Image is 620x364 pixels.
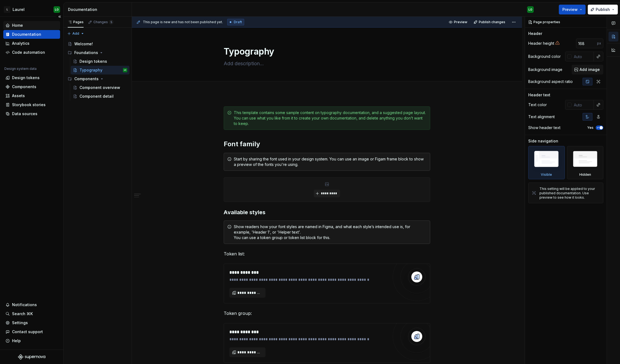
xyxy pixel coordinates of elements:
[234,224,427,240] div: Show readers how your font styles are named in Figma, and what each style’s intended use is, for ...
[528,31,542,36] div: Header
[79,94,114,99] div: Component detail
[3,39,60,48] a: Analytics
[1,4,62,15] button: LLaurelLO
[224,310,430,317] p: Token group:
[66,30,86,37] button: Add
[572,65,603,74] button: Add image
[576,38,597,48] input: Auto
[479,20,505,24] span: Publish changes
[74,50,98,55] div: Foundations
[3,336,60,345] button: Help
[68,20,84,24] div: Pages
[472,18,508,26] button: Publish changes
[68,7,129,12] div: Documentation
[528,138,558,144] div: Side navigation
[124,67,126,73] div: LO
[79,67,102,73] div: Typography
[3,21,60,30] a: Home
[12,338,21,344] div: Help
[66,74,129,83] div: Components
[3,30,60,39] a: Documentation
[12,75,40,80] div: Design tokens
[234,110,427,126] div: This template contains some sample content on typography documentation, and a suggested page layo...
[3,318,60,327] a: Settings
[79,59,107,64] div: Design tokens
[3,82,60,91] a: Components
[224,250,430,257] p: Token list:
[4,6,10,13] div: L
[71,66,129,74] a: TypographyLO
[3,73,60,82] a: Design tokens
[528,92,550,98] div: Header text
[66,48,129,57] div: Foundations
[224,140,430,148] h2: Font family
[12,41,29,46] div: Analytics
[66,40,129,48] a: Welcome!
[74,41,93,47] div: Welcome!
[12,329,43,335] div: Contact support
[109,20,113,24] span: 5
[447,18,470,26] button: Preview
[3,300,60,309] button: Notifications
[3,100,60,109] a: Storybook stories
[587,126,594,130] label: Yes
[13,7,25,12] div: Laurel
[12,32,41,37] div: Documentation
[528,102,547,108] div: Text color
[56,13,63,20] button: Collapse sidebar
[541,172,552,177] div: Visible
[224,208,430,216] h3: Available styles
[3,327,60,336] button: Contact support
[71,57,129,66] a: Design tokens
[528,79,573,84] div: Background aspect ratio
[12,320,28,326] div: Settings
[74,76,99,82] div: Components
[567,146,604,179] div: Hidden
[579,172,591,177] div: Hidden
[562,7,578,12] span: Preview
[4,67,37,71] div: Design system data
[66,40,129,101] div: Page tree
[12,23,23,28] div: Home
[12,311,33,317] div: Search ⌘K
[454,20,467,24] span: Preview
[528,125,560,130] div: Show header text
[71,83,129,92] a: Component overview
[539,187,600,200] div: This setting will be applied to your published documentation. Use preview to see how it looks.
[12,50,45,55] div: Code automation
[12,84,36,89] div: Components
[572,52,594,61] input: Auto
[223,45,429,58] textarea: Typography
[143,20,223,24] span: This page is new and has not been published yet.
[12,111,37,117] div: Data sources
[3,91,60,100] a: Assets
[3,48,60,57] a: Code automation
[18,354,45,360] svg: Supernova Logo
[234,156,427,167] div: Start by sharing the font used in your design system. You can use an image or Figam frame block t...
[580,67,600,72] span: Add image
[3,309,60,318] button: Search ⌘K
[12,302,37,308] div: Notifications
[528,54,561,59] div: Background color
[55,7,59,12] div: LO
[528,114,555,120] div: Text alignment
[528,146,565,179] div: Visible
[12,93,25,99] div: Assets
[93,20,113,24] div: Changes
[234,20,242,24] span: Draft
[572,100,594,110] input: Auto
[12,102,46,108] div: Storybook stories
[79,85,120,90] div: Component overview
[72,31,79,36] span: Add
[3,109,60,118] a: Data sources
[528,41,554,46] div: Header height
[588,5,618,14] button: Publish
[596,7,610,12] span: Publish
[529,7,532,12] div: LO
[71,92,129,101] a: Component detail
[559,5,586,14] button: Preview
[528,67,562,72] div: Background image
[597,41,601,46] p: px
